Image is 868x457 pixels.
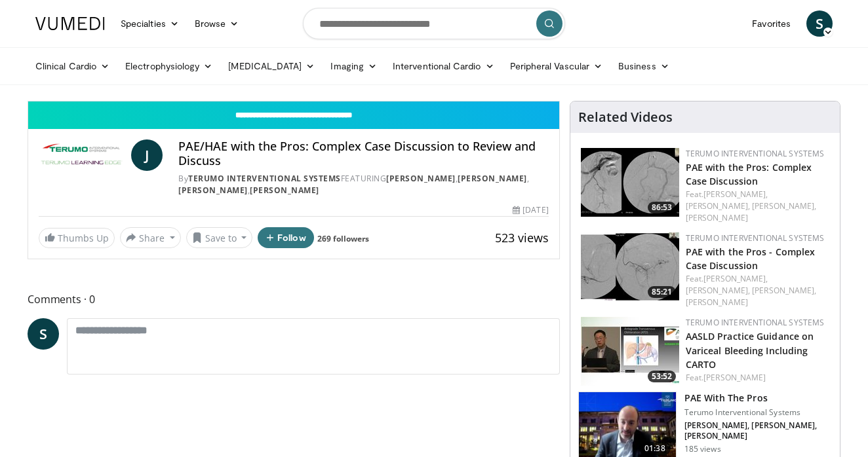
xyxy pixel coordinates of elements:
[686,212,748,223] a: [PERSON_NAME]
[120,227,181,248] button: Share
[639,442,671,455] span: 01:38
[581,148,679,217] a: 86:53
[131,139,163,171] a: J
[386,173,456,184] a: [PERSON_NAME]
[513,204,548,216] div: [DATE]
[39,228,115,248] a: Thumbs Up
[178,173,548,196] div: By FEATURING , , ,
[35,17,105,30] img: VuMedi Logo
[686,317,825,328] a: Terumo Interventional Systems
[686,189,829,224] div: Feat.
[686,330,814,370] a: AASLD Practice Guidance on Variceal Bleeding Including CARTO
[28,53,117,79] a: Clinical Cardio
[744,10,799,37] a: Favorites
[187,10,247,37] a: Browse
[684,407,832,418] p: Terumo Interventional Systems
[39,139,126,171] img: Terumo Interventional Systems
[648,286,676,298] span: 85:21
[686,232,825,244] a: Terumo Interventional Systems
[502,53,610,79] a: Peripheral Vascular
[686,246,816,272] a: PAE with the Pros - Complex Case Discussion
[323,53,385,79] a: Imaging
[648,371,676,382] span: 53:52
[686,297,748,308] a: [PERSON_NAME]
[385,53,502,79] a: Interventional Cardio
[703,189,768,200] a: [PERSON_NAME],
[703,273,768,284] a: [PERSON_NAME],
[752,200,816,211] a: [PERSON_NAME],
[117,53,220,79] a: Electrophysiology
[178,139,548,168] h4: PAE/HAE with the Pros: Complex Case Discussion to Review and Discuss
[220,53,323,79] a: [MEDICAL_DATA]
[495,230,549,246] span: 523 views
[178,185,248,196] a: [PERSON_NAME]
[752,285,816,296] a: [PERSON_NAME],
[686,200,750,211] a: [PERSON_NAME],
[686,372,829,384] div: Feat.
[113,10,187,37] a: Specialties
[186,227,253,248] button: Save to
[303,8,565,39] input: Search topics, interventions
[581,232,679,301] img: 2880b503-176d-42d6-8e25-38e0446d51c9.150x105_q85_crop-smart_upscale.jpg
[581,232,679,301] a: 85:21
[686,148,825,159] a: Terumo Interventional Systems
[686,285,750,296] a: [PERSON_NAME],
[806,10,833,37] a: S
[686,273,829,308] div: Feat.
[684,420,832,441] p: [PERSON_NAME], [PERSON_NAME], [PERSON_NAME]
[703,372,766,383] a: [PERSON_NAME]
[578,109,673,125] h4: Related Videos
[648,202,676,213] span: 86:53
[684,444,721,454] p: 185 views
[458,173,527,184] a: [PERSON_NAME]
[317,233,369,244] a: 269 followers
[250,185,319,196] a: [PERSON_NAME]
[610,53,677,79] a: Business
[686,161,812,187] a: PAE with the Pros: Complex Case Discussion
[684,392,832,405] h3: PAE With The Pros
[188,173,341,184] a: Terumo Interventional Systems
[28,318,59,350] a: S
[581,148,679,217] img: 48030207-1c61-4b22-9de5-d5592b0ccd5b.150x105_q85_crop-smart_upscale.jpg
[258,227,314,248] button: Follow
[581,317,679,386] a: 53:52
[28,291,560,308] span: Comments 0
[581,317,679,386] img: d458a976-084f-4cc6-99db-43f8cfe48950.150x105_q85_crop-smart_upscale.jpg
